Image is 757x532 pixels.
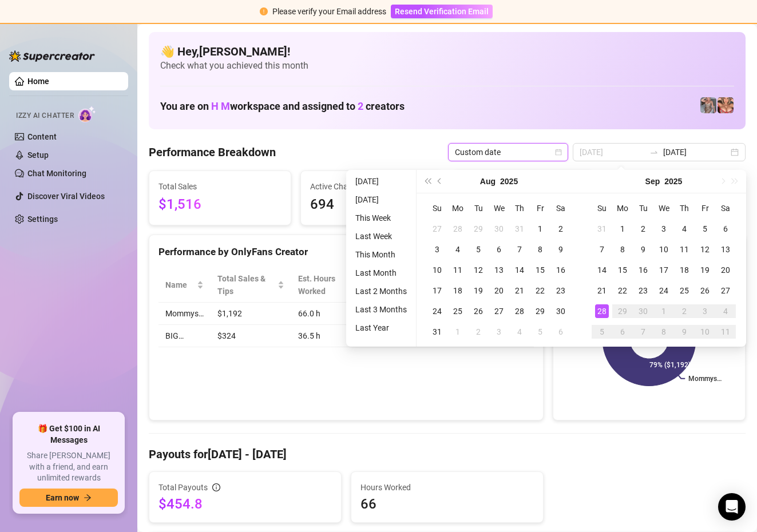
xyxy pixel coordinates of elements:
span: swap-right [649,148,659,157]
td: 2025-10-04 [715,301,736,321]
button: Choose a month [480,170,496,193]
span: Active Chats [310,180,433,193]
button: Last year (Control + left) [421,170,434,193]
div: 31 [513,222,526,236]
div: 20 [719,263,732,277]
div: 22 [533,284,547,297]
td: 2025-09-29 [612,301,633,321]
li: Last 2 Months [351,284,411,298]
div: 1 [616,222,629,236]
th: Total Sales & Tips [211,268,291,303]
div: 3 [698,304,712,318]
div: 2 [554,222,568,236]
div: 13 [492,263,506,277]
img: AI Chatter [78,106,96,122]
td: 2025-08-19 [468,280,489,301]
div: 15 [533,263,547,277]
td: 2025-09-25 [674,280,695,301]
td: 2025-08-31 [427,321,447,342]
td: 2025-09-08 [612,239,633,260]
td: 2025-08-04 [447,239,468,260]
td: 2025-09-19 [695,260,715,280]
span: exclamation-circle [260,7,268,15]
td: $324 [211,325,291,347]
input: End date [663,146,728,158]
td: 2025-08-07 [509,239,530,260]
td: 2025-09-13 [715,239,736,260]
div: 28 [595,304,609,318]
div: 4 [513,325,526,339]
a: Setup [27,150,49,160]
td: 2025-08-05 [468,239,489,260]
td: 2025-09-04 [509,321,530,342]
input: Start date [580,146,645,158]
td: 2025-09-24 [653,280,674,301]
div: Performance by OnlyFans Creator [158,244,534,260]
td: 66.0 h [291,303,374,325]
td: 2025-09-02 [468,321,489,342]
th: Th [674,198,695,219]
td: 2025-08-13 [489,260,509,280]
div: 29 [471,222,485,236]
span: $1,516 [158,194,282,216]
button: Choose a year [664,170,682,193]
div: 11 [719,325,732,339]
span: calendar [555,149,562,156]
span: Total Payouts [158,481,208,494]
div: 25 [677,284,691,297]
span: 🎁 Get $100 in AI Messages [19,423,118,446]
td: 2025-08-30 [550,301,571,321]
td: 2025-08-16 [550,260,571,280]
span: Custom date [455,144,561,161]
td: 2025-10-06 [612,321,633,342]
td: 2025-09-17 [653,260,674,280]
td: 2025-09-04 [674,219,695,239]
div: 12 [698,243,712,256]
button: Resend Verification Email [391,5,493,18]
td: 2025-09-12 [695,239,715,260]
div: 6 [554,325,568,339]
span: Total Sales [158,180,282,193]
td: 2025-09-05 [695,219,715,239]
div: 31 [595,222,609,236]
td: 2025-09-22 [612,280,633,301]
th: Fr [695,198,715,219]
a: Chat Monitoring [27,169,86,178]
div: 13 [719,243,732,256]
div: 19 [471,284,485,297]
div: 14 [513,263,526,277]
div: 8 [657,325,671,339]
td: 2025-08-06 [489,239,509,260]
td: 2025-09-06 [715,219,736,239]
td: 2025-08-25 [447,301,468,321]
div: 6 [719,222,732,236]
span: Resend Verification Email [395,7,489,16]
td: 2025-08-18 [447,280,468,301]
td: 2025-09-03 [653,219,674,239]
th: Sa [715,198,736,219]
th: Tu [633,198,653,219]
li: Last Year [351,321,411,335]
th: Tu [468,198,489,219]
div: 16 [554,263,568,277]
div: 18 [451,284,465,297]
td: 2025-08-23 [550,280,571,301]
div: 29 [533,304,547,318]
td: 2025-08-01 [530,219,550,239]
td: 2025-08-02 [550,219,571,239]
div: 8 [533,243,547,256]
td: 2025-08-24 [427,301,447,321]
div: 27 [430,222,444,236]
h1: You are on workspace and assigned to creators [160,100,405,113]
div: 7 [513,243,526,256]
th: Su [427,198,447,219]
div: 18 [677,263,691,277]
div: 5 [595,325,609,339]
td: 2025-09-09 [633,239,653,260]
td: 2025-08-29 [530,301,550,321]
li: This Month [351,248,411,261]
span: Check what you achieved this month [160,59,734,72]
a: Home [27,77,49,86]
td: 2025-08-17 [427,280,447,301]
a: Content [27,132,57,141]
